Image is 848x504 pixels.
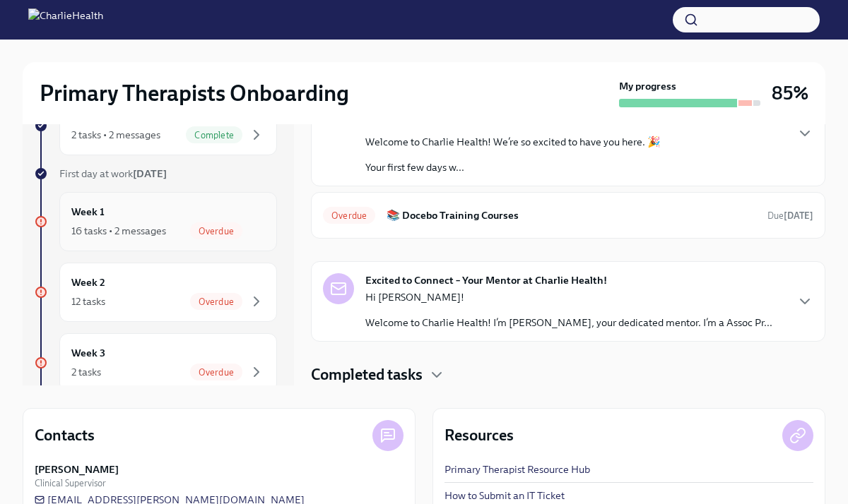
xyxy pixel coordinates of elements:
div: 2 tasks [71,365,101,379]
div: 2 tasks • 2 messages [71,128,160,142]
h4: Contacts [35,425,95,446]
a: Overdue📚 Docebo Training CoursesDue[DATE] [323,204,813,227]
h2: Primary Therapists Onboarding [40,79,349,107]
a: First day at work[DATE] [34,167,277,181]
strong: Excited to Connect – Your Mentor at Charlie Health! [365,273,607,287]
strong: My progress [619,79,676,93]
h4: Completed tasks [311,364,423,385]
h6: Week 1 [71,204,105,220]
p: Welcome to Charlie Health! I’m [PERSON_NAME], your dedicated mentor. I’m a Assoc Pr... [365,316,772,330]
span: Clinical Supervisor [35,476,106,490]
a: Week 32 tasksOverdue [34,333,277,392]
a: How to Submit an IT Ticket [444,488,565,503]
a: Week -12 tasks • 2 messagesComplete [34,96,277,155]
div: 16 tasks • 2 messages [71,224,166,238]
a: Primary Therapist Resource Hub [444,462,590,476]
h6: Week 3 [71,345,105,361]
p: Welcome to Charlie Health! We’re so excited to have you here. 🎉 [365,135,661,149]
span: Overdue [190,226,242,236]
span: First day at work [59,167,167,180]
strong: [DATE] [133,167,167,180]
a: Week 212 tasksOverdue [34,263,277,322]
span: Due [767,210,813,221]
h6: 📚 Docebo Training Courses [387,208,756,223]
h3: 85% [772,80,808,106]
img: CharlieHealth [28,8,103,31]
div: Completed tasks [311,364,825,385]
span: Overdue [323,210,375,221]
p: Your first few days w... [365,160,661,174]
a: Week 116 tasks • 2 messagesOverdue [34,192,277,251]
span: Complete [186,130,242,140]
span: Overdue [190,296,242,307]
p: Hi [PERSON_NAME]! [365,290,772,304]
strong: [DATE] [784,210,813,221]
h6: Week 2 [71,275,105,290]
span: August 19th, 2025 10:00 [767,209,813,222]
span: Overdue [190,367,242,378]
h4: Resources [444,425,514,446]
div: 12 tasks [71,294,105,308]
strong: [PERSON_NAME] [35,462,119,476]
